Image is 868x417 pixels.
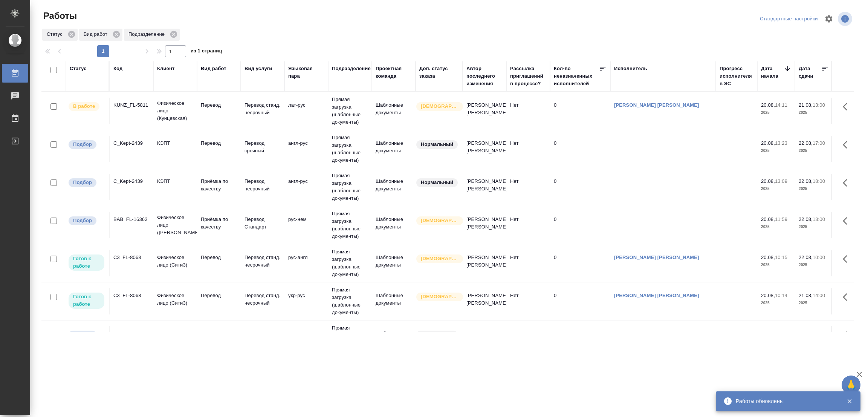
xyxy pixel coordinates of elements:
td: укр-рус [284,288,328,314]
td: Шаблонные документы [372,326,416,353]
p: 14:11 [775,102,787,108]
td: [PERSON_NAME] [PERSON_NAME] [463,174,506,200]
button: Здесь прячутся важные кнопки [838,326,856,344]
div: Код [113,65,122,72]
p: 20.08, [761,140,775,146]
td: 0 [550,174,610,200]
p: Подбор [73,217,92,224]
p: Готов к работе [73,293,100,308]
div: Можно подбирать исполнителей [68,330,105,340]
p: 2025 [761,147,791,155]
p: ТВ-Новости / Russia [DATE] [157,330,193,345]
td: Шаблонные документы [372,288,416,314]
p: 22.08, [799,178,813,184]
td: Нет [506,212,550,238]
p: 14:00 [813,293,825,298]
button: Здесь прячутся важные кнопки [838,98,856,116]
td: Шаблонные документы [372,250,416,276]
td: 0 [550,98,610,124]
div: Клиент [157,65,174,72]
button: Закрыть [842,398,857,405]
div: C3_FL-8068 [113,292,150,299]
p: 2025 [799,261,829,269]
div: Дата начала [761,65,784,80]
p: Физическое лицо ([PERSON_NAME]) [157,214,193,236]
p: Перевод станд. несрочный [245,254,281,269]
div: Исполнитель может приступить к работе [68,292,105,310]
a: [PERSON_NAME] [PERSON_NAME] [614,293,699,298]
p: 20.08, [761,254,775,260]
td: Нет [506,98,550,124]
td: Прямая загрузка (шаблонные документы) [328,244,372,282]
td: 0 [550,326,610,353]
td: Нет [506,136,550,162]
p: Нормальный [421,141,453,148]
div: C_Kept-2439 [113,178,150,185]
p: Физическое лицо (Сити3) [157,254,193,269]
span: 🙏 [845,377,857,393]
td: [PERSON_NAME] [PERSON_NAME] [463,288,506,314]
p: Физическое лицо (Кунцевская) [157,100,193,122]
div: Работы обновлены [736,397,835,405]
p: 21.08, [799,102,813,108]
p: Перевод Стандарт [245,330,281,345]
p: КЭПТ [157,140,193,147]
p: [DEMOGRAPHIC_DATA] [421,103,458,110]
button: Здесь прячутся важные кнопки [838,136,856,154]
p: 2025 [799,223,829,231]
p: Перевод несрочный [245,178,281,193]
td: Прямая загрузка (шаблонные документы) [328,92,372,130]
a: [PERSON_NAME] [PERSON_NAME] [614,102,699,108]
span: Посмотреть информацию [838,12,854,26]
p: 11:59 [775,216,787,222]
p: 2025 [761,109,791,117]
p: 2025 [761,299,791,307]
p: 22.08, [799,140,813,146]
div: Статус [70,65,87,72]
p: 2025 [799,109,829,117]
button: 🙏 [842,376,860,394]
td: Прямая загрузка (шаблонные документы) [328,168,372,206]
td: [PERSON_NAME] [PERSON_NAME] [463,98,506,124]
td: [PERSON_NAME] [PERSON_NAME] [463,136,506,162]
p: 22.08, [799,254,813,260]
div: Подразделение [332,65,371,72]
p: 2025 [761,261,791,269]
p: 18:00 [813,178,825,184]
div: Вид работ [201,65,226,72]
button: Здесь прячутся важные кнопки [838,174,856,192]
p: 2025 [799,185,829,193]
td: 0 [550,212,610,238]
button: Здесь прячутся важные кнопки [838,288,856,306]
p: 13:09 [775,178,787,184]
span: Работы [41,10,77,22]
div: BAB_FL-16362 [113,216,150,223]
td: Нет [506,250,550,276]
td: Шаблонные документы [372,98,416,124]
div: Вид услуги [245,65,272,72]
p: Перевод срочный [245,140,281,155]
div: Можно подбирать исполнителей [68,140,105,150]
p: 14:38 [775,331,787,336]
div: Исполнитель [614,65,647,72]
p: 2025 [799,299,829,307]
a: [PERSON_NAME] [PERSON_NAME] [614,254,699,260]
p: Перевод [201,140,237,147]
div: Рассылка приглашений в процессе? [510,65,546,87]
td: Прямая загрузка (шаблонные документы) [328,206,372,244]
div: C3_FL-8068 [113,254,150,261]
p: 20.08, [761,102,775,108]
div: Языковая пара [288,65,324,80]
p: Приёмка по качеству [201,216,237,231]
p: 20.08, [761,293,775,298]
div: Исполнитель может приступить к работе [68,254,105,271]
p: Перевод станд. несрочный [245,292,281,307]
td: англ-рус [284,174,328,200]
td: Нет [506,326,550,353]
p: Подбор [73,179,92,186]
p: 20.08, [761,216,775,222]
p: Подбор [73,141,92,148]
div: Можно подбирать исполнителей [68,216,105,226]
div: KUNZ_FL-5811 [113,101,150,109]
p: [DEMOGRAPHIC_DATA] [421,293,458,300]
